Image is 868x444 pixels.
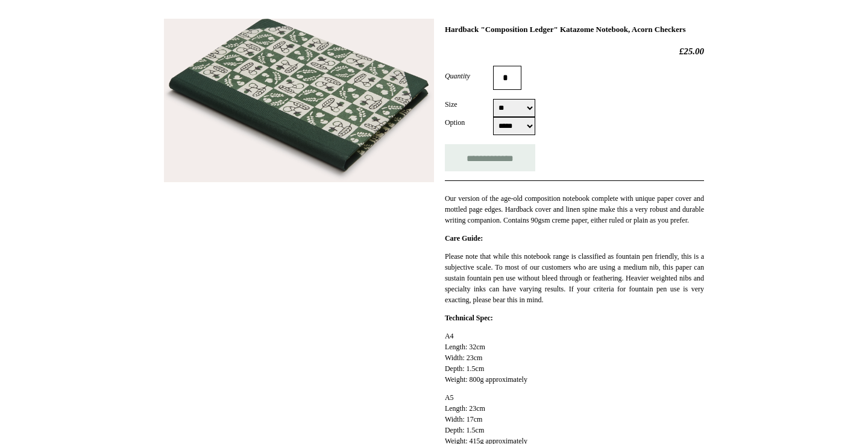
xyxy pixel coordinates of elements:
[445,193,704,226] p: Our version of the age-old composition notebook complete with unique paper cover and mottled page...
[164,19,434,182] img: Hardback "Composition Ledger" Katazome Notebook, Acorn Checkers
[445,46,704,57] h2: £25.00
[445,331,704,385] p: A4 Length: 32cm Width: 23cm Depth: 1.5cm Weight: 800g approximately
[445,234,483,243] strong: Care Guide:
[445,25,704,34] h1: Hardback "Composition Ledger" Katazome Notebook, Acorn Checkers
[445,314,493,322] strong: Technical Spec:
[445,99,493,110] label: Size
[445,117,493,128] label: Option
[445,71,493,81] label: Quantity
[445,251,704,305] p: Please note that while this notebook range is classified as fountain pen friendly, this is a subj...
